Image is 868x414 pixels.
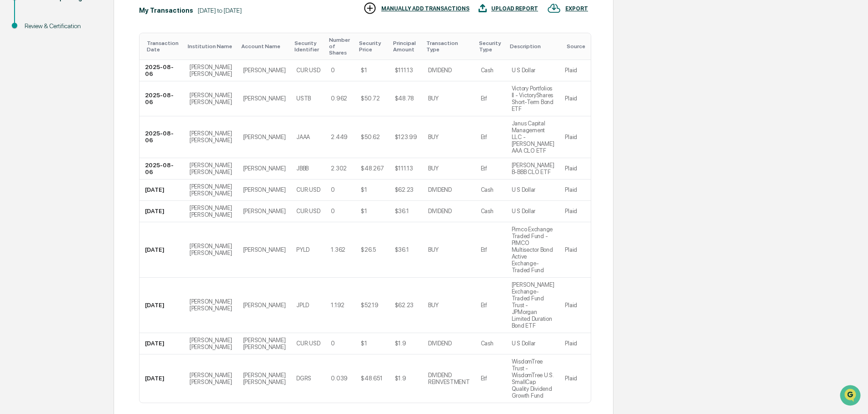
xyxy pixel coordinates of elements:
[510,43,556,50] div: Toggle SortBy
[238,278,291,333] td: [PERSON_NAME]
[512,226,554,274] div: Pimco Exchange Traded Fund - PIMCO Multisector Bond Active Exchange-Traded Fund
[331,95,347,102] div: 0.962
[62,111,116,127] a: 🗄️Attestations
[395,208,409,214] div: $36.1
[381,5,469,12] div: MANUALLY ADD TRANSACTIONS
[479,40,503,53] div: Toggle SortBy
[331,340,335,347] div: 0
[139,7,193,14] div: My Transactions
[479,1,487,15] img: UPLOAD REPORT
[512,85,554,112] div: Victory Portfolios II - VictoryShares Short-Term Bond ETF
[140,81,184,116] td: 2025-08-06
[9,133,16,140] div: 🔎
[361,95,379,102] div: $50.72
[428,246,439,253] div: BUY
[294,40,322,53] div: Toggle SortBy
[491,5,538,12] div: UPLOAD REPORT
[9,115,16,123] div: 🖐️
[512,208,535,214] div: U S Dollar
[238,222,291,278] td: [PERSON_NAME]
[559,201,591,222] td: Plaid
[559,158,591,180] td: Plaid
[428,67,452,74] div: DIVIDEND
[481,246,487,253] div: Etf
[241,43,288,50] div: Toggle SortBy
[140,201,184,222] td: [DATE]
[296,375,311,382] div: DGRS
[190,162,232,175] div: [PERSON_NAME] [PERSON_NAME]
[296,340,320,347] div: CUR:USD
[238,354,291,403] td: [PERSON_NAME] [PERSON_NAME]
[559,180,591,201] td: Plaid
[147,40,180,53] div: Toggle SortBy
[361,186,367,193] div: $1
[481,134,487,140] div: Etf
[395,375,406,382] div: $1.9
[31,79,115,86] div: We're available if you need us!
[481,340,494,347] div: Cash
[363,1,377,15] img: MANUALLY ADD TRANSACTIONS
[140,158,184,180] td: 2025-08-06
[331,208,335,214] div: 0
[331,186,335,193] div: 0
[190,372,232,385] div: [PERSON_NAME] [PERSON_NAME]
[512,281,554,329] div: [PERSON_NAME] Exchange-Traded Fund Trust - JPMorgan Limited Duration Bond ETF
[140,333,184,354] td: [DATE]
[66,115,73,123] div: 🗄️
[296,246,309,253] div: PYLD
[512,186,535,193] div: U S Dollar
[18,132,57,141] span: Data Lookup
[238,81,291,116] td: [PERSON_NAME]
[481,165,487,172] div: Etf
[238,116,291,158] td: [PERSON_NAME]
[428,134,439,140] div: BUY
[512,67,535,74] div: U S Dollar
[481,302,487,309] div: Etf
[395,246,409,253] div: $36.1
[361,165,384,172] div: $48.267
[839,384,863,409] iframe: Open customer support
[512,120,554,154] div: Janus Capital Management LLC - [PERSON_NAME] AAA CLO ETF
[238,60,291,81] td: [PERSON_NAME]
[361,302,378,309] div: $52.19
[31,70,149,79] div: Start new chat
[512,162,554,175] div: [PERSON_NAME] B-BBB CLO ETF
[559,60,591,81] td: Plaid
[331,67,335,74] div: 0
[361,67,367,74] div: $1
[512,340,535,347] div: U S Dollar
[198,7,242,14] div: [DATE] to [DATE]
[188,43,234,50] div: Toggle SortBy
[190,243,232,256] div: [PERSON_NAME] [PERSON_NAME]
[331,246,345,253] div: 1.362
[428,372,470,385] div: DIVIDEND REINVESTMENT
[512,358,554,399] div: WisdomTree Trust - WisdomTree U.S. SmallCap Quality Dividend Growth Fund
[5,128,61,145] a: 🔎Data Lookup
[64,154,110,161] a: Powered byPylon
[428,186,452,193] div: DIVIDEND
[547,1,561,15] img: EXPORT
[361,208,367,214] div: $1
[329,37,352,56] div: Toggle SortBy
[559,354,591,403] td: Plaid
[75,115,113,124] span: Attestations
[393,40,419,53] div: Toggle SortBy
[296,208,320,214] div: CUR:USD
[190,337,232,350] div: [PERSON_NAME] [PERSON_NAME]
[190,92,232,105] div: [PERSON_NAME] [PERSON_NAME]
[481,95,487,102] div: Etf
[559,81,591,116] td: Plaid
[238,180,291,201] td: [PERSON_NAME]
[361,246,376,253] div: $26.5
[331,302,344,309] div: 1.192
[359,40,385,53] div: Toggle SortBy
[395,302,414,309] div: $62.23
[25,21,99,31] div: Review & Certification
[9,70,25,86] img: 1746055101610-c473b297-6a78-478c-a979-82029cc54cd1
[140,222,184,278] td: [DATE]
[395,165,413,172] div: $111.13
[5,111,62,127] a: 🖐️Preclearance
[238,158,291,180] td: [PERSON_NAME]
